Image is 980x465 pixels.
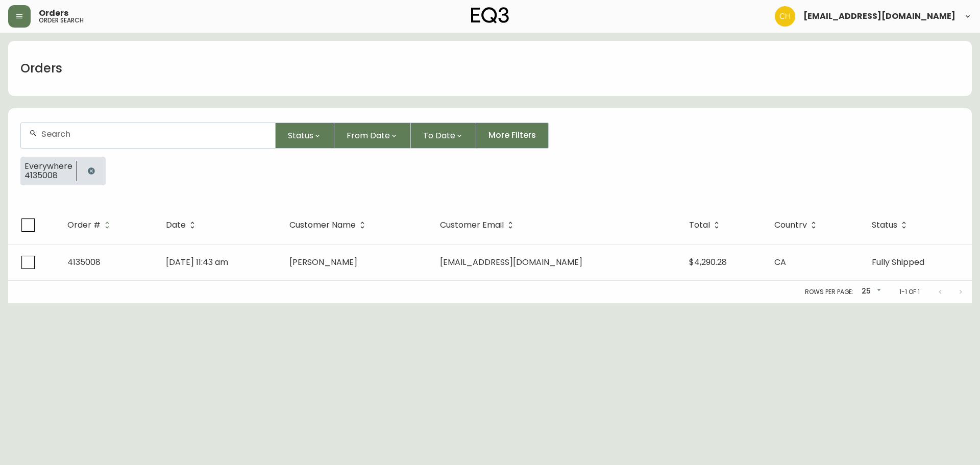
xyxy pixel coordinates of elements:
span: Customer Email [440,222,504,228]
span: Date [166,222,186,228]
span: Customer Name [289,221,369,230]
img: 6288462cea190ebb98a2c2f3c744dd7e [775,6,795,27]
span: Order # [67,221,114,230]
span: Status [872,221,911,230]
button: More Filters [476,123,549,149]
span: 4135008 [24,171,72,180]
div: 25 [857,283,883,300]
span: Total [689,222,710,228]
h1: Orders [20,60,62,77]
span: $4,290.28 [689,256,727,268]
span: Customer Name [289,222,356,228]
span: [EMAIL_ADDRESS][DOMAIN_NAME] [440,256,582,268]
span: CA [774,256,786,268]
span: Fully Shipped [872,256,924,268]
button: From Date [334,123,411,149]
span: [EMAIL_ADDRESS][DOMAIN_NAME] [803,12,955,20]
p: 1-1 of 1 [899,287,920,297]
span: Country [774,221,820,230]
input: Search [41,129,267,139]
span: 4135008 [67,256,101,268]
span: Status [872,222,897,228]
p: Rows per page: [805,287,853,297]
img: logo [471,7,509,23]
h5: order search [39,17,84,23]
span: Customer Email [440,221,517,230]
span: Total [689,221,723,230]
span: More Filters [488,130,536,141]
span: To Date [423,129,455,142]
span: Orders [39,9,68,17]
button: Status [276,123,334,149]
button: To Date [411,123,476,149]
span: Country [774,222,807,228]
span: Status [288,129,313,142]
span: Order # [67,222,101,228]
span: Everywhere [24,162,72,171]
span: Date [166,221,199,230]
span: [DATE] 11:43 am [166,256,228,268]
span: From Date [347,129,390,142]
span: [PERSON_NAME] [289,256,357,268]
